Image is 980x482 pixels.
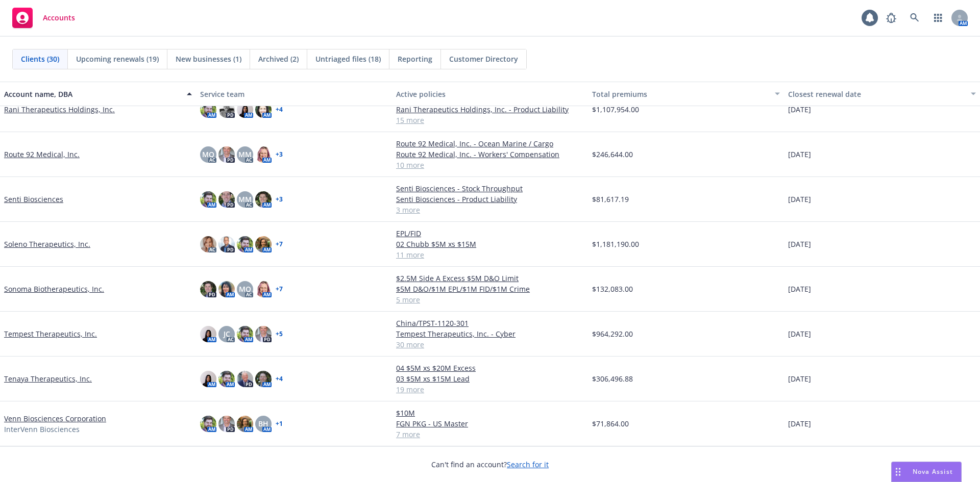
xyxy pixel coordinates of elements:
a: 15 more [396,115,584,125]
span: $964,292.00 [592,328,633,339]
a: Tenaya Therapeutics, Inc. [4,373,92,384]
a: Accounts [8,4,79,32]
a: Senti Biosciences [4,194,63,205]
a: + 3 [276,151,283,158]
span: $71,864.00 [592,418,629,429]
button: Service team [196,82,392,106]
a: $5M D&O/$1M EPL/$1M FID/$1M Crime [396,284,584,294]
a: Route 92 Medical, Inc. - Ocean Marine / Cargo [396,138,584,149]
a: FGN PKG - US Master [396,418,584,429]
a: + 4 [276,376,283,382]
span: JC [224,328,230,339]
div: Active policies [396,89,584,99]
button: Nova Assist [891,462,962,482]
span: Nova Assist [913,467,953,476]
span: [DATE] [788,418,811,429]
img: photo [255,236,272,252]
div: Account name, DBA [4,89,181,99]
span: [DATE] [788,284,811,294]
span: [DATE] [788,149,811,160]
span: InterVenn Biosciences [4,424,80,435]
img: photo [255,146,272,163]
span: [DATE] [788,194,811,205]
button: Total premiums [588,82,784,106]
div: Service team [200,89,388,99]
img: photo [200,326,216,342]
img: photo [218,236,235,252]
a: $10M [396,408,584,418]
a: 10 more [396,160,584,170]
img: photo [237,416,253,432]
a: Search for it [507,460,549,469]
a: Tempest Therapeutics, Inc. - Cyber [396,328,584,339]
span: MQ [239,284,251,294]
a: Sonoma Biotherapeutics, Inc. [4,284,104,294]
span: Reporting [398,54,432,64]
img: photo [218,102,235,118]
a: 11 more [396,249,584,260]
span: MM [238,149,252,160]
a: 30 more [396,339,584,350]
img: photo [200,102,216,118]
span: [DATE] [788,373,811,384]
a: Switch app [928,8,948,28]
a: + 1 [276,421,283,427]
span: [DATE] [788,328,811,339]
a: $2.5M Side A Excess $5M D&O Limit [396,273,584,284]
a: Senti Biosciences - Stock Throughput [396,183,584,194]
img: photo [218,281,235,297]
img: photo [200,236,216,252]
span: [DATE] [788,239,811,249]
span: [DATE] [788,104,811,115]
a: + 4 [276,107,283,113]
a: Senti Biosciences - Product Liability [396,194,584,205]
img: photo [237,326,253,342]
button: Active policies [392,82,588,106]
a: 7 more [396,429,584,440]
img: photo [255,191,272,208]
span: $1,181,190.00 [592,239,639,249]
a: + 5 [276,331,283,337]
img: photo [237,236,253,252]
a: Soleno Therapeutics, Inc. [4,239,90,249]
span: $81,617.19 [592,194,629,205]
a: Route 92 Medical, Inc. [4,149,80,160]
span: Upcoming renewals (19) [76,54,159,64]
span: $306,496.88 [592,373,633,384]
a: Rani Therapeutics Holdings, Inc. [4,104,115,115]
span: $1,107,954.00 [592,104,639,115]
div: Closest renewal date [788,89,965,99]
a: 03 $5M xs $15M Lead [396,373,584,384]
span: New businesses (1) [176,54,241,64]
img: photo [255,326,272,342]
img: photo [237,102,253,118]
div: Total premiums [592,89,769,99]
img: photo [255,281,272,297]
span: MM [238,194,252,205]
a: EPL/FID [396,228,584,239]
span: Can't find an account? [431,459,549,470]
a: + 7 [276,241,283,247]
a: Rani Therapeutics Holdings, Inc. - Product Liability [396,104,584,115]
img: photo [218,146,235,163]
span: $132,083.00 [592,284,633,294]
span: $246,644.00 [592,149,633,160]
a: Tempest Therapeutics, Inc. [4,328,97,339]
button: Closest renewal date [784,82,980,106]
div: Drag to move [892,462,904,481]
a: + 7 [276,286,283,292]
img: photo [200,191,216,208]
a: 02 Chubb $5M xs $15M [396,239,584,249]
span: BH [258,418,268,429]
span: Accounts [43,14,75,22]
img: photo [200,416,216,432]
img: photo [237,371,253,387]
img: photo [200,371,216,387]
a: Route 92 Medical, Inc. - Workers' Compensation [396,149,584,160]
span: Clients (30) [21,54,59,64]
